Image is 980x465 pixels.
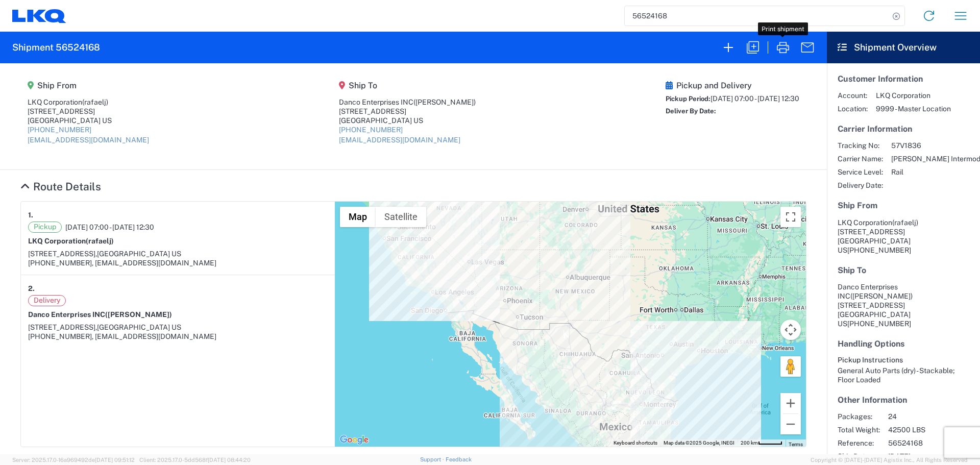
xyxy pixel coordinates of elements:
[838,74,969,84] h5: Customer Information
[838,154,883,163] span: Carrier Name:
[82,98,108,106] span: (rafaelj)
[340,207,376,227] button: Show street map
[888,438,975,448] span: 56524168
[446,456,472,462] a: Feedback
[666,81,799,90] h5: Pickup and Delivery
[339,136,460,144] a: [EMAIL_ADDRESS][DOMAIN_NAME]
[28,258,328,267] div: [PHONE_NUMBER], [EMAIL_ADDRESS][DOMAIN_NAME]
[337,433,371,447] img: Google
[28,295,66,306] span: Delivery
[339,107,476,116] div: [STREET_ADDRESS]
[614,439,657,447] button: Keyboard shortcuts
[28,332,328,341] div: [PHONE_NUMBER], [EMAIL_ADDRESS][DOMAIN_NAME]
[789,442,803,447] a: Terms
[28,126,91,134] a: [PHONE_NUMBER]
[811,455,968,464] span: Copyright © [DATE]-[DATE] Agistix Inc., All Rights Reserved
[28,310,172,319] strong: Danco Enterprises INC
[97,323,181,331] span: [GEOGRAPHIC_DATA] US
[97,250,181,258] span: [GEOGRAPHIC_DATA] US
[12,41,100,54] h2: Shipment 56524168
[666,107,716,115] span: Deliver By Date:
[780,393,801,413] button: Zoom in
[413,98,476,106] span: ([PERSON_NAME])
[780,320,801,340] button: Map camera controls
[376,207,426,227] button: Show satellite imagery
[847,320,911,328] span: [PHONE_NUMBER]
[838,283,913,309] span: Danco Enterprises INC [STREET_ADDRESS]
[888,412,975,421] span: 24
[780,356,801,377] button: Drag Pegman onto the map to open Street View
[892,218,918,227] span: (rafaelj)
[28,107,149,116] div: [STREET_ADDRESS]
[20,180,101,193] a: Hide Details
[741,440,758,446] span: 200 km
[28,81,149,90] h5: Ship From
[339,116,476,125] div: [GEOGRAPHIC_DATA] US
[337,433,371,447] a: Open this area in Google Maps (opens a new window)
[28,237,114,245] strong: LKQ Corporation
[838,339,969,349] h5: Handling Options
[838,282,969,328] address: [GEOGRAPHIC_DATA] US
[105,310,172,319] span: ([PERSON_NAME])
[838,228,905,236] span: [STREET_ADDRESS]
[888,452,975,461] span: [DATE]
[28,222,62,233] span: Pickup
[838,395,969,405] h5: Other Information
[339,126,403,134] a: [PHONE_NUMBER]
[65,223,154,232] span: [DATE] 07:00 - [DATE] 12:30
[838,356,969,364] h6: Pickup Instructions
[838,452,880,461] span: Ship Date:
[850,292,913,300] span: ([PERSON_NAME])
[95,457,135,463] span: [DATE] 09:51:12
[838,167,883,177] span: Service Level:
[780,207,801,227] button: Toggle fullscreen view
[876,104,951,113] span: 9999 - Master Location
[28,250,97,258] span: [STREET_ADDRESS],
[847,246,911,254] span: [PHONE_NUMBER]
[738,439,786,447] button: Map Scale: 200 km per 44 pixels
[838,201,969,210] h5: Ship From
[339,97,476,107] div: Danco Enterprises INC
[420,456,446,462] a: Support
[838,265,969,275] h5: Ship To
[664,440,734,446] span: Map data ©2025 Google, INEGI
[666,95,710,103] span: Pickup Period:
[838,181,883,190] span: Delivery Date:
[28,116,149,125] div: [GEOGRAPHIC_DATA] US
[28,282,35,295] strong: 2.
[827,32,980,63] header: Shipment Overview
[838,124,969,134] h5: Carrier Information
[710,94,799,103] span: [DATE] 07:00 - [DATE] 12:30
[12,457,135,463] span: Server: 2025.17.0-16a969492de
[838,366,969,384] div: General Auto Parts (dry) - Stackable; Floor Loaded
[838,218,892,227] span: LKQ Corporation
[838,412,880,421] span: Packages:
[208,457,251,463] span: [DATE] 08:44:20
[139,457,251,463] span: Client: 2025.17.0-5dd568f
[625,6,889,26] input: Shipment, tracking or reference number
[838,104,868,113] span: Location:
[780,414,801,434] button: Zoom out
[838,141,883,150] span: Tracking No:
[28,97,149,107] div: LKQ Corporation
[86,237,114,245] span: (rafaelj)
[28,209,33,222] strong: 1.
[838,218,969,255] address: [GEOGRAPHIC_DATA] US
[838,91,868,100] span: Account:
[888,425,975,434] span: 42500 LBS
[28,323,97,331] span: [STREET_ADDRESS],
[838,438,880,448] span: Reference:
[28,136,149,144] a: [EMAIL_ADDRESS][DOMAIN_NAME]
[876,91,951,100] span: LKQ Corporation
[838,425,880,434] span: Total Weight:
[339,81,476,90] h5: Ship To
